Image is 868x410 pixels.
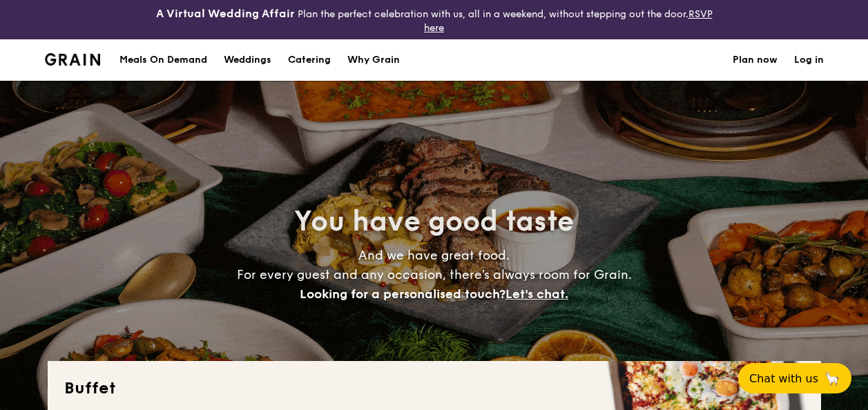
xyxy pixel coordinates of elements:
[45,53,101,66] img: Grain
[505,286,568,302] span: Let's chat.
[339,39,408,81] a: Why Grain
[347,39,400,81] div: Why Grain
[824,371,840,387] span: 🦙
[733,39,778,81] a: Plan now
[145,6,724,34] div: Plan the perfect celebration with us, all in a weekend, without stepping out the door.
[749,372,818,385] span: Chat with us
[111,39,215,81] a: Meals On Demand
[794,39,824,81] a: Log in
[224,39,271,81] div: Weddings
[64,378,804,400] h2: Buffet
[156,6,295,22] h4: A Virtual Wedding Affair
[280,39,339,81] a: Catering
[45,53,101,66] a: Logotype
[288,39,331,81] h1: Catering
[215,39,280,81] a: Weddings
[119,39,207,81] div: Meals On Demand
[738,363,851,393] button: Chat with us🦙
